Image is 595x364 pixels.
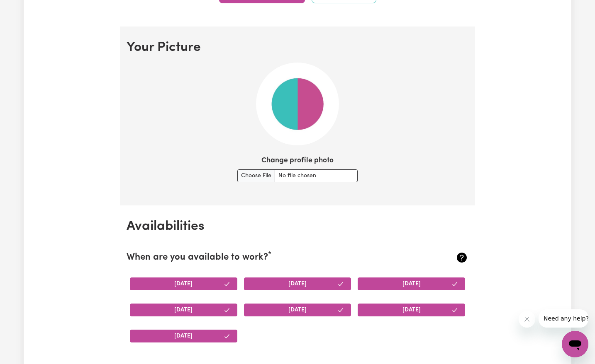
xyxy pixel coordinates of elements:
iframe: Button to launch messaging window [562,331,588,357]
button: [DATE] [358,277,465,290]
button: [DATE] [130,330,237,342]
button: [DATE] [130,304,237,316]
h2: Your Picture [127,40,468,55]
iframe: Close message [519,311,535,328]
iframe: Message from company [539,309,588,328]
button: [DATE] [244,277,351,290]
button: [DATE] [130,277,237,290]
label: Change profile photo [261,155,334,166]
img: Your default profile image [256,63,339,145]
button: [DATE] [244,304,351,316]
button: [DATE] [358,304,465,316]
h2: Availabilities [127,219,468,234]
span: Need any help? [5,6,50,12]
h2: When are you available to work? [127,252,412,263]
